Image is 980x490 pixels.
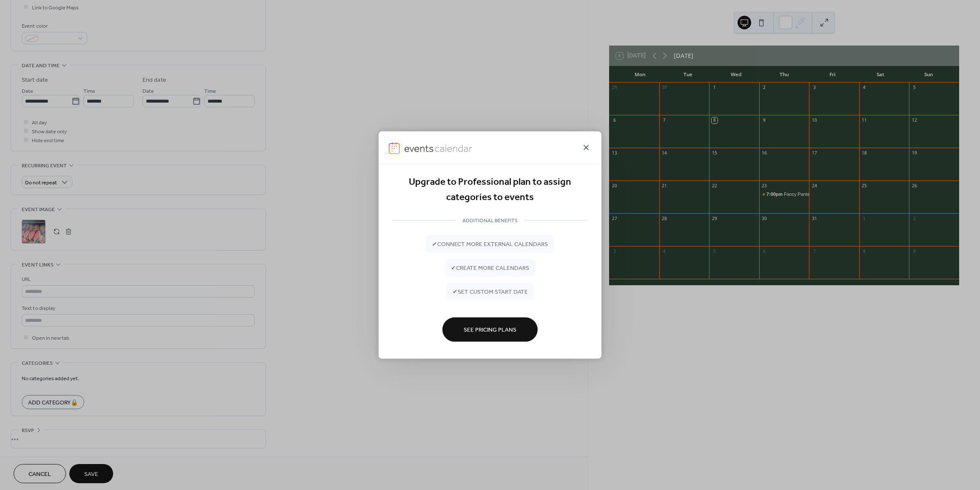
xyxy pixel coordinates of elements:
[453,288,528,297] span: ✔ set custom start date
[389,142,400,154] img: logo-icon
[456,216,524,225] span: ADDITIONAL BENEFITS
[451,264,529,273] span: ✔ create more calendars
[464,326,516,335] span: See Pricing Plans
[404,142,473,154] img: logo-type
[442,318,538,342] button: See Pricing Plans
[432,240,548,249] span: ✔ connect more external calendars
[392,174,588,205] div: Upgrade to Professional plan to assign categories to events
